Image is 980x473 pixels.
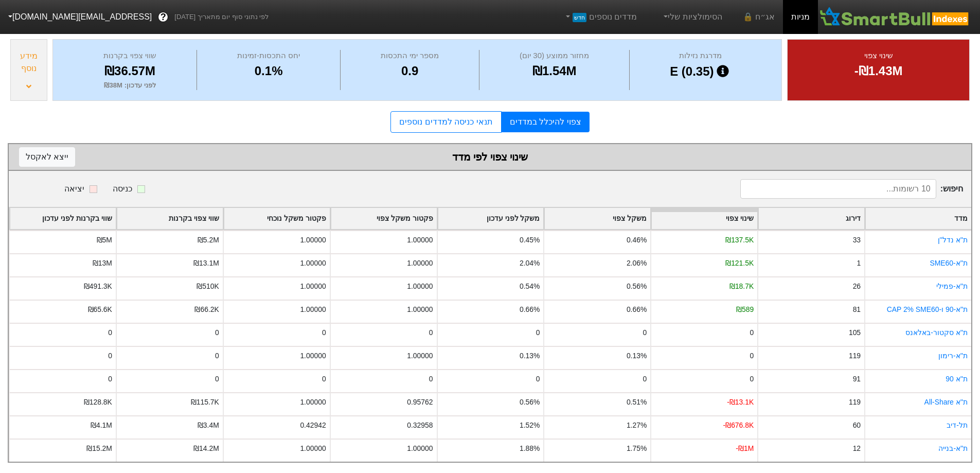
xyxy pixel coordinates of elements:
span: חדש [573,13,586,22]
div: 0 [108,351,112,361]
div: Toggle SortBy [544,208,650,229]
a: ת''א 90 [946,375,968,383]
div: שינוי צפוי לפי מדד [19,149,961,165]
div: Toggle SortBy [651,208,757,229]
div: 0.45% [520,235,540,246]
div: 0 [429,374,433,384]
div: 0.56% [627,281,647,292]
div: ₪115.7K [191,397,219,408]
div: 1.88% [520,443,540,454]
div: 0.54% [520,281,540,292]
a: ת''א All-Share [924,398,968,406]
div: 12 [853,443,861,454]
a: תנאי כניסה למדדים נוספים [390,111,501,133]
div: 1.00000 [300,304,326,315]
div: 1.75% [627,443,647,454]
span: ? [161,10,166,24]
div: 1.00000 [407,304,433,315]
div: 0.95762 [407,397,433,408]
div: יציאה [64,183,84,195]
div: ₪65.6K [88,304,112,315]
div: 1.52% [520,420,540,431]
div: Toggle SortBy [10,208,116,229]
div: ₪491.3K [84,281,112,292]
a: ת''א נדל''ן [938,236,968,244]
div: ₪3.4M [198,420,219,431]
div: Toggle SortBy [865,208,971,229]
div: ₪589 [736,304,754,315]
div: 0.46% [627,235,647,246]
div: -₪1M [736,443,754,454]
div: 1.00000 [407,443,433,454]
div: 1 [857,258,861,269]
div: 2.06% [627,258,647,269]
div: ₪13.1M [193,258,219,269]
div: 1.00000 [300,235,326,246]
div: מידע נוסף [13,50,44,75]
div: ₪4.1M [91,420,112,431]
div: 0.42942 [300,420,326,431]
div: 0.9 [343,62,476,80]
div: כניסה [113,183,132,195]
div: ₪137.5K [725,235,754,246]
div: 0 [643,327,647,338]
a: ת"א-בנייה [938,444,968,452]
div: Toggle SortBy [117,208,223,229]
div: ₪510K [197,281,219,292]
div: שווי צפוי בקרנות [66,50,194,62]
div: 1.00000 [300,281,326,292]
a: ת''א-פמילי [936,282,968,290]
div: -₪1.43M [800,62,956,80]
a: ת''א סקטור-באלאנס [905,328,968,337]
a: הסימולציות שלי [657,7,726,27]
div: 0 [750,327,754,338]
div: -₪13.1K [727,397,754,408]
div: 0 [750,351,754,361]
div: Toggle SortBy [758,208,864,229]
div: 0 [322,327,326,338]
div: 0.13% [520,351,540,361]
div: ₪36.57M [66,62,194,80]
div: ₪128.8K [84,397,112,408]
a: ת''א-רימון [938,352,968,360]
span: חיפוש : [740,179,963,199]
div: 0.32958 [407,420,433,431]
div: 2.04% [520,258,540,269]
a: ת"א-90 ו-CAP 2% SME60 [887,305,968,313]
button: ייצא לאקסל [19,147,75,167]
div: מדרגת נזילות [632,50,769,62]
div: ₪15.2M [86,443,112,454]
div: 0 [536,374,540,384]
div: 1.00000 [407,351,433,361]
div: 105 [849,327,861,338]
div: 0.1% [200,62,337,80]
div: 1.00000 [300,351,326,361]
div: 0 [750,374,754,384]
a: מדדים נוספיםחדש [559,7,641,27]
div: 1.00000 [407,258,433,269]
div: E (0.35) [632,62,769,81]
a: תל-דיב [947,421,968,429]
div: ₪1.54M [482,62,627,80]
div: ₪66.2K [194,304,219,315]
div: 0 [215,351,219,361]
span: לפי נתוני סוף יום מתאריך [DATE] [174,12,269,22]
div: 81 [853,304,861,315]
div: 119 [849,397,861,408]
div: 0 [215,374,219,384]
div: Toggle SortBy [438,208,544,229]
div: 1.00000 [407,235,433,246]
div: מחזור ממוצע (30 יום) [482,50,627,62]
div: מספר ימי התכסות [343,50,476,62]
div: ₪5M [97,235,112,246]
div: 1.00000 [300,258,326,269]
div: 0 [429,327,433,338]
div: 1.27% [627,420,647,431]
div: ₪121.5K [725,258,754,269]
div: 1.00000 [300,397,326,408]
div: -₪676.8K [723,420,754,431]
div: Toggle SortBy [224,208,330,229]
div: שינוי צפוי [800,50,956,62]
div: 0 [108,327,112,338]
div: 0.56% [520,397,540,408]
